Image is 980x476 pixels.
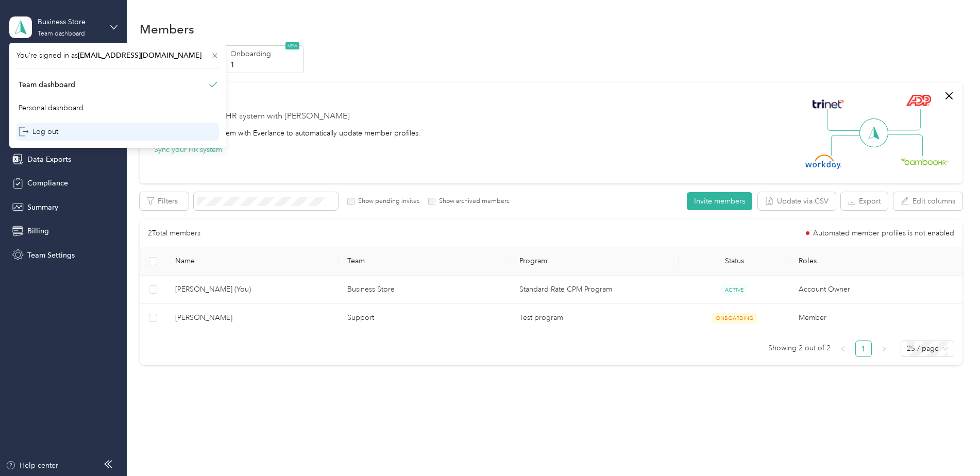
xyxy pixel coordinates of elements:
button: Edit columns [893,192,962,210]
img: Line Right Up [885,109,921,131]
span: NEW [285,42,299,49]
span: Team Settings [27,250,75,261]
span: You’re signed in as [16,50,219,61]
span: Data Exports [27,154,71,165]
button: Update via CSV [758,192,836,210]
span: right [881,346,887,352]
span: Name [175,257,331,265]
li: 1 [855,341,872,357]
img: Trinet [810,97,846,111]
img: Workday [805,155,841,169]
div: Log out [19,126,58,137]
button: right [876,341,892,357]
button: Filters [140,192,189,210]
span: ACTIVE [721,284,747,295]
span: Summary [27,202,58,213]
p: Onboarding [230,48,300,59]
img: Line Right Down [887,134,923,157]
span: Automated member profiles is not enabled [813,230,954,237]
div: Team dashboard [19,79,75,90]
label: Show pending invites [354,197,419,206]
th: Status [679,247,790,276]
span: [PERSON_NAME] (You) [175,284,331,295]
div: Securely sync your HR system with [PERSON_NAME] [154,110,350,123]
td: Standard Rate CPM Program [511,276,679,304]
p: 2 Total members [148,228,200,239]
td: ONBOARDING [679,304,790,332]
span: Compliance [27,178,68,189]
td: Member [790,304,962,332]
span: 25 / page [907,341,948,356]
button: Sync your HR system [154,144,222,155]
span: left [840,346,846,352]
div: Personal dashboard [19,103,83,113]
button: left [835,341,851,357]
td: Account Owner [790,276,962,304]
button: Help center [6,460,58,471]
td: Test program [511,304,679,332]
span: Showing 2 out of 2 [768,341,831,356]
th: Program [511,247,679,276]
img: Line Left Down [831,134,867,156]
span: [PERSON_NAME] [175,312,331,324]
p: 1 [230,59,300,70]
td: Business Store [339,276,511,304]
td: Jess Test (You) [167,276,339,304]
th: Roles [790,247,962,276]
th: Name [167,247,339,276]
td: Jess Testmember [167,304,339,332]
span: Billing [27,226,49,236]
td: Support [339,304,511,332]
h1: Members [140,24,194,35]
div: Integrate your HR system with Everlance to automatically update member profiles. [154,128,420,139]
img: Line Left Up [827,109,863,131]
a: 1 [856,341,871,356]
button: Export [841,192,888,210]
div: Page Size [901,341,954,357]
li: Next Page [876,341,892,357]
li: Previous Page [835,341,851,357]
span: ONBOARDING [712,313,757,324]
div: Team dashboard [38,31,85,37]
img: ADP [906,94,931,106]
button: Invite members [687,192,752,210]
img: BambooHR [901,158,948,165]
span: [EMAIL_ADDRESS][DOMAIN_NAME] [78,51,201,60]
label: Show archived members [435,197,509,206]
iframe: Everlance-gr Chat Button Frame [922,418,980,476]
div: Business Store [38,16,102,27]
th: Team [339,247,511,276]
